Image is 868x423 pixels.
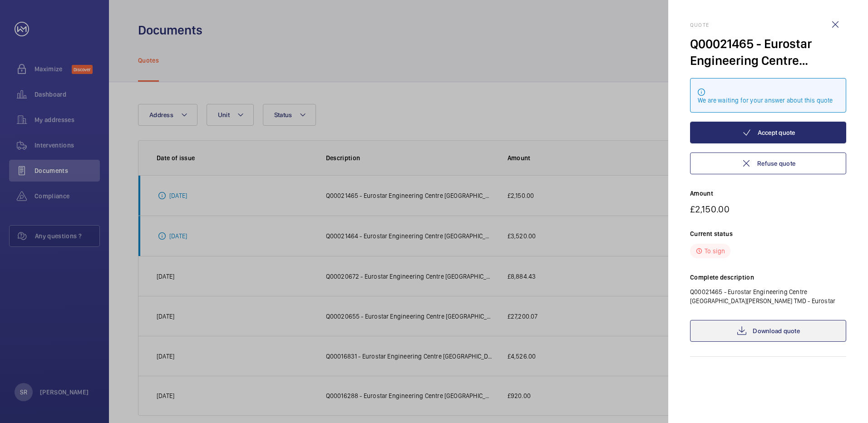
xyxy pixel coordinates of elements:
p: Amount [690,189,846,198]
p: Current status [690,229,846,238]
div: We are waiting for your answer about this quote [698,96,838,105]
p: £2,150.00 [690,203,846,215]
button: Refuse quote [690,152,846,174]
p: Complete description [690,273,846,282]
a: Download quote [690,320,846,342]
p: Q00021465 - Eurostar Engineering Centre [GEOGRAPHIC_DATA][PERSON_NAME] TMD - Eurostar [690,287,846,305]
h2: Quote [690,22,846,28]
p: To sign [705,246,725,256]
div: Q00021465 - Eurostar Engineering Centre [GEOGRAPHIC_DATA][PERSON_NAME] TMD - Eurostar [690,35,846,69]
button: Accept quote [690,122,846,143]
